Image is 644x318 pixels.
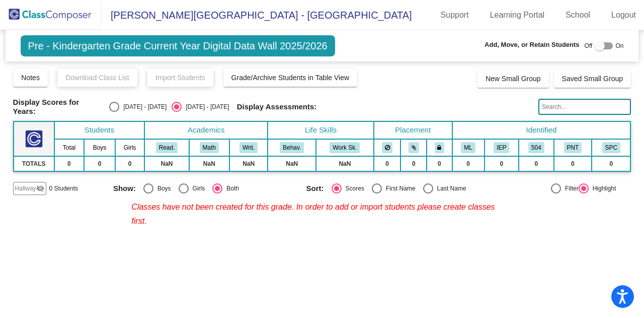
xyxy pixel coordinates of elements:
[602,142,620,153] button: SPC
[156,142,178,153] button: Read.
[433,7,477,23] a: Support
[330,142,360,153] button: Work Sk.
[554,139,592,156] th: Highly Involved Parent
[13,69,48,87] button: Notes
[84,139,115,156] th: Boys
[54,156,85,171] td: 0
[382,184,416,193] div: First Name
[485,40,580,50] span: Add, Move, or Retain Students
[561,184,579,193] div: Filter
[268,156,316,171] td: NaN
[237,102,317,111] span: Display Assessments:
[592,156,630,171] td: 0
[182,102,229,111] div: [DATE] - [DATE]
[131,200,502,228] span: Classes have not been created for this grade. In order to add or import students please create cl...
[222,184,239,193] div: Both
[84,156,115,171] td: 0
[400,156,427,171] td: 0
[115,139,144,156] th: Girls
[374,139,401,156] th: Keep away students
[144,121,268,139] th: Academics
[400,139,427,156] th: Keep with students
[153,184,171,193] div: Boys
[21,35,335,56] span: Pre - Kindergarten Grade Current Year Digital Data Wall 2025/2026
[54,139,85,156] th: Total
[485,156,519,171] td: 0
[564,142,582,153] button: PNT
[477,70,549,88] button: New Small Group
[374,156,401,171] td: 0
[374,121,452,139] th: Placement
[189,156,229,171] td: NaN
[486,75,541,83] span: New Small Group
[538,99,631,115] input: Search...
[229,156,268,171] td: NaN
[554,70,631,88] button: Saved Small Group
[239,142,258,153] button: Writ.
[452,156,485,171] td: 0
[427,139,452,156] th: Keep with teacher
[452,139,485,156] th: Multi-Lingual
[54,121,145,139] th: Students
[603,7,644,23] a: Logout
[113,184,136,193] span: Show:
[316,156,374,171] td: NaN
[433,184,466,193] div: Last Name
[589,184,616,193] div: Highlight
[21,74,40,82] span: Notes
[13,98,102,116] span: Display Scores for Years:
[485,139,519,156] th: Individualized Education Plan
[519,156,553,171] td: 0
[461,142,475,153] button: ML
[115,156,144,171] td: 0
[427,156,452,171] td: 0
[342,184,364,193] div: Scores
[592,139,630,156] th: Speech Only IEP
[528,142,544,153] button: 504
[482,7,553,23] a: Learning Portal
[144,156,189,171] td: NaN
[189,184,205,193] div: Girls
[557,7,598,23] a: School
[231,74,350,82] span: Grade/Archive Students in Table View
[101,7,412,23] span: [PERSON_NAME][GEOGRAPHIC_DATA] - [GEOGRAPHIC_DATA]
[113,183,299,194] mat-radio-group: Select an option
[494,142,509,153] button: IEP
[223,69,358,87] button: Grade/Archive Students in Table View
[452,121,631,139] th: Identified
[615,41,623,50] span: On
[562,75,623,83] span: Saved Small Group
[109,102,229,112] mat-radio-group: Select an option
[554,156,592,171] td: 0
[119,102,167,111] div: [DATE] - [DATE]
[15,184,36,193] span: Hallway
[36,184,44,193] mat-icon: visibility_off
[14,156,54,171] td: TOTALS
[268,121,373,139] th: Life Skills
[519,139,553,156] th: 504 Plan
[306,183,492,194] mat-radio-group: Select an option
[200,142,219,153] button: Math
[585,41,593,50] span: Off
[49,184,78,193] span: 0 Students
[280,142,304,153] button: Behav.
[306,184,324,193] span: Sort:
